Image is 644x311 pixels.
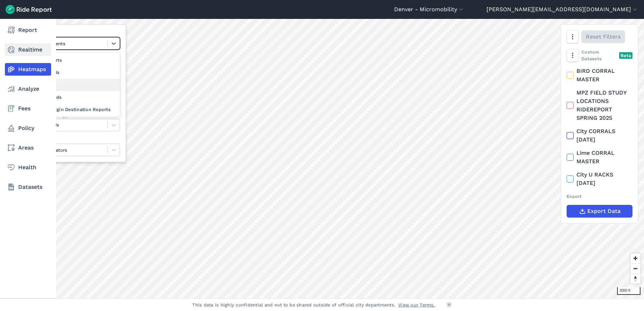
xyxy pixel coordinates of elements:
[6,5,52,14] img: Ride Report
[630,274,640,284] button: Reset bearing to north
[567,205,632,217] button: Export Data
[398,302,435,308] a: View our Terms.
[630,263,640,274] button: Zoom out
[34,103,120,116] div: Area Origin Destination Reports
[5,63,51,76] a: Heatmaps
[630,253,640,263] button: Zoom in
[34,137,120,144] label: Operators
[567,89,632,122] label: MPZ FIELD STUDY LOCATIONS RIDEREPORT SPRING 2025
[567,49,632,62] div: Custom Datasets
[34,91,120,103] div: Ridesheds
[34,30,120,37] label: Data Type
[5,141,51,154] a: Areas
[5,181,51,193] a: Datasets
[394,5,464,14] button: Denver - Micromobility
[587,207,621,215] span: Export Data
[34,79,120,91] div: Routes
[567,149,632,166] label: Lime CORRAL MASTER
[581,30,625,43] button: Reset Filters
[486,5,638,14] button: [PERSON_NAME][EMAIL_ADDRESS][DOMAIN_NAME]
[5,24,51,36] a: Report
[22,19,644,298] canvas: Map
[5,122,51,134] a: Policy
[567,67,632,84] label: BIRD CORRAL MASTER
[567,193,632,200] div: Export
[567,171,632,187] label: City U RACKS [DATE]
[567,127,632,144] label: City CORRALS [DATE]
[34,66,120,78] div: Trip Ends
[5,83,51,95] a: Analyze
[586,33,621,41] span: Reset Filters
[5,161,51,174] a: Health
[619,52,632,59] div: Beta
[617,287,640,295] div: 3000 ft
[5,102,51,115] a: Fees
[34,54,120,66] div: Trip Starts
[5,43,51,56] a: Realtime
